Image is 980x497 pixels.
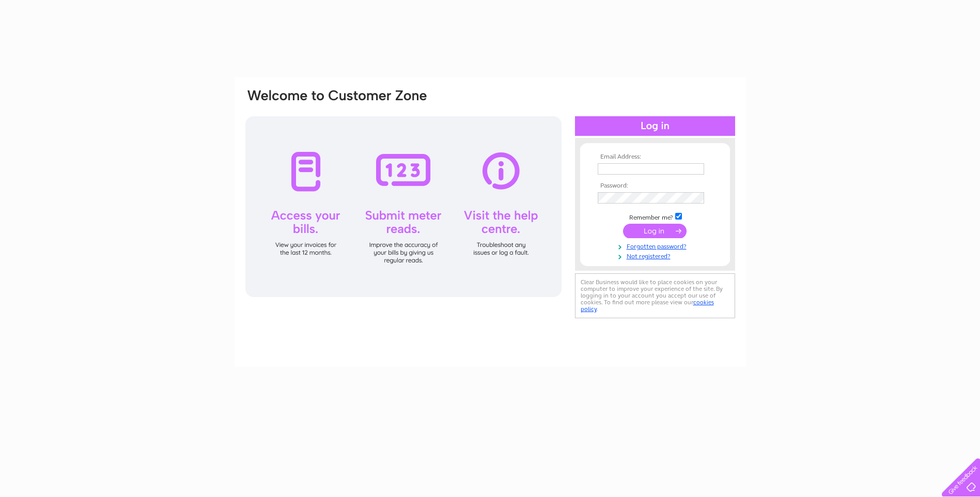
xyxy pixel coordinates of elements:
[623,224,687,238] input: Submit
[595,182,715,190] th: Password:
[598,241,715,251] a: Forgotten password?
[598,251,715,260] a: Not registered?
[575,273,735,318] div: Clear Business would like to place cookies on your computer to improve your experience of the sit...
[581,299,714,313] a: cookies policy
[595,153,715,161] th: Email Address:
[595,211,715,222] td: Remember me?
